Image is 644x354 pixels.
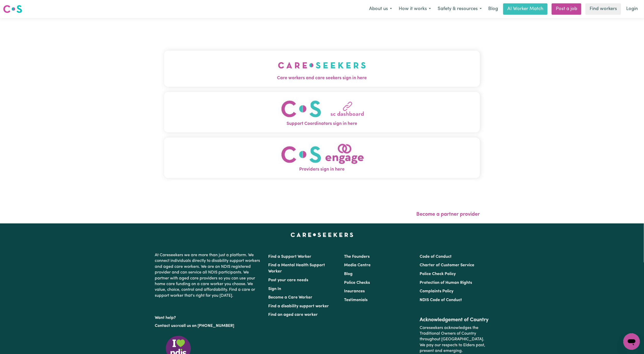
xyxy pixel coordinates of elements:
[291,233,353,237] a: Careseekers home page
[344,298,368,302] a: Testimonials
[155,313,262,321] p: Want help?
[155,321,262,331] p: or
[164,166,480,173] span: Providers sign in here
[344,255,370,259] a: The Founders
[552,3,581,15] a: Post a job
[344,289,365,293] a: Insurances
[417,212,480,217] a: Become a partner provider
[420,263,474,267] a: Charter of Customer Service
[420,272,456,276] a: Police Check Policy
[155,324,175,328] a: Contact us
[164,120,480,127] span: Support Coordinators sign in here
[420,289,453,293] a: Complaints Policy
[164,92,480,132] button: Support Coordinators sign in here
[268,255,312,259] a: Find a Support Worker
[268,287,281,291] a: Sign In
[268,263,325,273] a: Find a Mental Health Support Worker
[366,4,395,14] button: About us
[3,4,22,14] img: Careseekers logo
[155,250,262,301] p: At Careseekers we are more than just a platform. We connect individuals directly to disability su...
[420,281,472,285] a: Protection of Human Rights
[420,317,489,323] h2: Acknowledgement of Country
[623,3,641,15] a: Login
[420,298,462,302] a: NDIS Code of Conduct
[268,313,318,317] a: Find an aged care worker
[344,263,371,267] a: Media Centre
[164,138,480,178] button: Providers sign in here
[623,333,640,350] iframe: Button to launch messaging window, conversation in progress
[395,4,434,14] button: How it works
[268,278,308,282] a: Post your care needs
[344,272,353,276] a: Blog
[268,295,313,300] a: Become a Care Worker
[164,75,480,82] span: Care workers and care seekers sign in here
[585,3,621,15] a: Find workers
[3,3,22,15] a: Careseekers logo
[179,324,234,328] a: call us on [PHONE_NUMBER]
[420,255,452,259] a: Code of Conduct
[503,3,548,15] a: AI Worker Match
[344,281,370,285] a: Police Checks
[164,51,480,87] button: Care workers and care seekers sign in here
[485,3,501,15] a: Blog
[268,304,329,308] a: Find a disability support worker
[434,4,485,14] button: Safety & resources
